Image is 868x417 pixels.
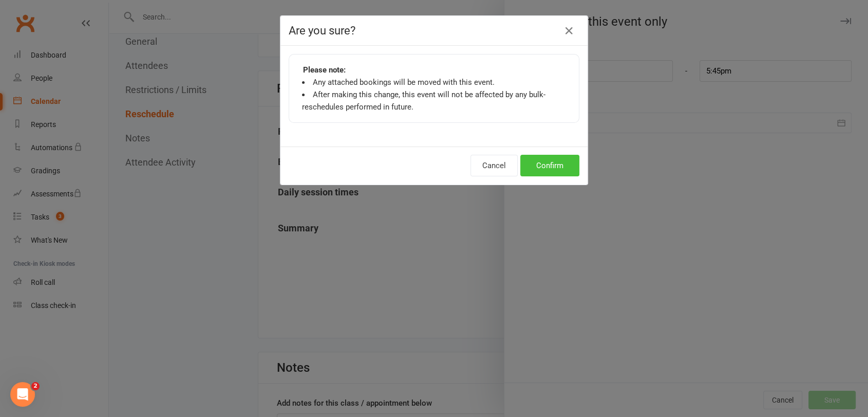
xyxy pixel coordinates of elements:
[520,155,579,176] button: Confirm
[470,155,518,176] button: Cancel
[302,76,566,88] li: Any attached bookings will be moved with this event.
[302,88,566,113] li: After making this change, this event will not be affected by any bulk-reschedules performed in fu...
[561,23,577,39] button: Close
[31,382,40,390] span: 2
[10,382,35,407] iframe: Intercom live chat
[289,24,579,37] h4: Are you sure?
[303,64,346,76] strong: Please note:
